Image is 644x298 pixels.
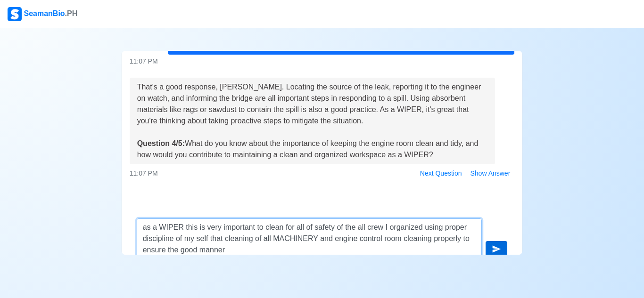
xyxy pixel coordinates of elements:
div: SeamanBio [8,7,77,21]
span: .PH [65,9,78,17]
textarea: as a WIPER this is very important to clean for all of safety of the all crew I organized using pr... [137,218,482,258]
img: Logo [8,7,22,21]
div: That's a good response, [PERSON_NAME]. Locating the source of the leak, reporting it to the engin... [137,81,488,161]
strong: Question 4/5: [137,139,185,147]
button: Show Answer [466,166,515,181]
button: Next Question [416,166,466,181]
div: 11:07 PM [130,166,515,181]
div: 11:07 PM [130,56,515,66]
